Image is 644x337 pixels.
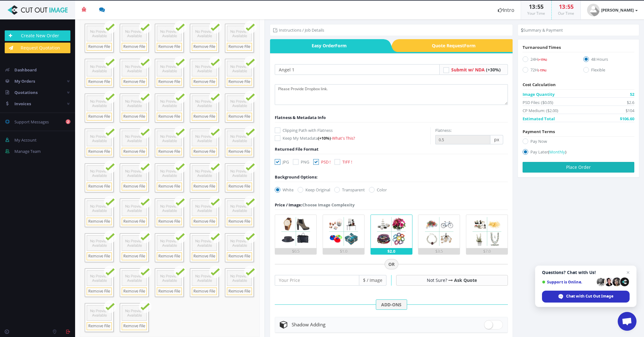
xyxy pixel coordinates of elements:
[157,288,182,295] a: Remove File
[87,78,112,86] a: Remove File
[14,101,31,106] span: Invoices
[369,187,387,193] label: Color
[427,277,447,283] span: Not Sure?
[318,135,331,141] span: (+10%)
[275,135,430,141] label: Keep My Metadata -
[521,27,563,33] li: Summary & Payment
[385,259,398,270] span: OR
[538,68,546,72] span: (-15%)
[542,270,630,275] span: Questions? Chat with Us!
[523,82,556,87] span: Cost Calculation
[523,56,574,65] label: 24H
[275,202,355,208] div: Choose Image Complexity
[14,137,37,143] span: My Account
[227,148,252,156] a: Remove File
[275,159,289,165] label: JPG
[192,218,217,226] a: Remove File
[626,107,634,114] span: $104
[14,148,41,154] span: Manage Team
[490,135,503,144] span: px
[192,113,217,121] a: Remove File
[192,43,217,51] a: Remove File
[371,248,412,254] div: $2.0
[523,129,555,134] span: Payment Terms
[523,149,634,157] label: Pay Later
[87,183,112,190] a: Remove File
[332,135,355,141] a: What's This?
[14,78,35,84] span: My Orders
[192,78,217,86] a: Remove File
[157,78,182,86] a: Remove File
[583,56,634,65] label: 48 Hours
[558,11,574,16] small: Our Time
[566,293,613,299] span: Chat with Cut Out Image
[486,67,501,73] span: (+30%)
[270,39,384,52] span: Easy Order
[359,275,386,286] span: $ / Image
[581,1,644,19] a: [PERSON_NAME]
[227,113,252,121] a: Remove File
[538,56,547,62] a: (+15%)
[451,67,501,73] a: Submit w/ NDA (+30%)
[464,43,476,49] i: Form
[583,67,634,75] label: Flexible
[523,99,553,106] span: PSD Files: ($0.05)
[559,3,565,10] span: 13
[601,7,634,13] strong: [PERSON_NAME]
[523,44,561,50] span: Turnaround Times
[275,248,316,254] div: $0.5
[292,321,325,328] span: Shadow Adding
[523,162,634,173] button: Place Order
[122,218,147,226] a: Remove File
[523,67,574,75] label: 72H
[192,183,217,190] a: Remove File
[321,159,330,165] span: PSD !
[270,39,384,52] a: Easy OrderForm
[399,39,513,52] a: Quote RequestForm
[342,159,352,165] span: TIFF !
[122,78,147,86] a: Remove File
[537,3,544,10] span: 55
[630,91,634,97] span: 52
[87,113,112,121] a: Remove File
[275,174,318,180] div: Background Options:
[376,299,407,310] span: ADD-ONS
[542,280,595,284] span: Support is Online.
[423,215,456,248] img: 4.png
[523,107,558,114] span: CP Medium: ($2.00)
[87,148,112,156] a: Remove File
[275,202,302,208] span: Price / Image:
[14,119,49,125] span: Support Messages
[227,252,252,260] a: Remove File
[454,277,477,283] a: Ask Quote
[275,146,319,152] span: Returned File Format
[466,248,508,254] div: $7.0
[527,11,545,16] small: Your Time
[122,183,147,190] a: Remove File
[620,116,634,122] span: $106.60
[549,149,565,155] span: Monthly
[399,39,513,52] span: Quote Request
[275,115,326,120] span: Flatness & Metadata Info
[122,252,147,260] a: Remove File
[542,291,630,303] span: Chat with Cut Out Image
[157,148,182,156] a: Remove File
[618,312,636,331] a: Open chat
[122,322,147,330] a: Remove File
[587,4,600,16] img: user_default.jpg
[538,58,547,62] span: (+15%)
[5,43,70,53] a: Request Quotation
[335,43,347,49] i: Form
[87,322,112,330] a: Remove File
[192,288,217,295] a: Remove File
[227,218,252,226] a: Remove File
[275,127,430,133] label: Clipping Path with Flatness
[87,288,112,295] a: Remove File
[567,3,574,10] span: 55
[327,215,360,248] img: 2.png
[470,215,503,248] img: 5.png
[192,252,217,260] a: Remove File
[323,248,364,254] div: $1.0
[157,43,182,51] a: Remove File
[298,187,330,193] label: Keep Original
